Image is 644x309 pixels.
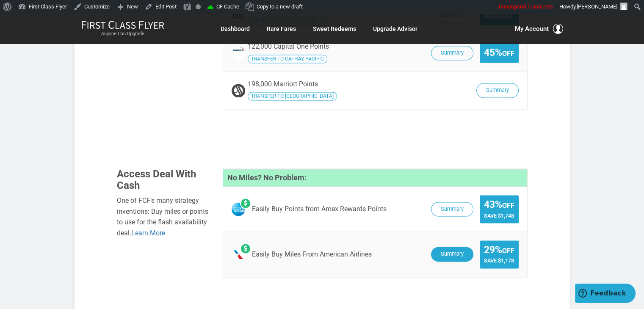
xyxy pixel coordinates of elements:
span: My Account [515,24,549,34]
button: Summary [431,247,473,262]
span: Easily Buy Miles From American Airlines [252,251,372,258]
span: Transfer your Capital One Points to Cathay Pacific [248,55,327,63]
a: First Class FlyerAnyone Can Upgrade [81,20,164,37]
span: Easily Buy Points from Amex Rewards Points [252,205,387,213]
button: Summary [431,46,473,61]
a: Upgrade Advisor [373,21,417,36]
span: [PERSON_NAME] [577,3,617,10]
h4: No Miles? No Problem: [223,169,527,187]
div: One of FCF’s many strategy inventions: Buy miles or points to use for the flash availability deal. . [117,195,210,238]
span: 29% [484,245,514,255]
button: My Account [515,24,563,34]
h3: Access Deal With Cash [117,168,210,191]
iframe: Opens a widget where you can find more information [575,284,636,305]
button: Summary [431,202,473,217]
small: Off [502,50,514,58]
span: 45% [484,47,514,58]
a: Rare Fares [267,21,296,36]
span: 122,000 Capital One Points [248,42,329,50]
span: Save $1,178 [484,257,514,264]
a: Dashboard [221,21,250,36]
a: Learn More [131,229,165,237]
span: Unsuspend Transients [499,3,553,10]
span: Save $1,748 [484,212,514,219]
small: Off [502,201,514,210]
a: Sweet Redeems [313,21,356,36]
small: Off [502,247,514,255]
span: Transfer your Marriott Points to Iberia [248,92,337,100]
small: Anyone Can Upgrade [81,31,164,37]
button: Summary [476,83,519,98]
span: 43% [484,199,514,210]
span: 198,000 Marriott Points [248,80,318,88]
img: First Class Flyer [81,20,164,29]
